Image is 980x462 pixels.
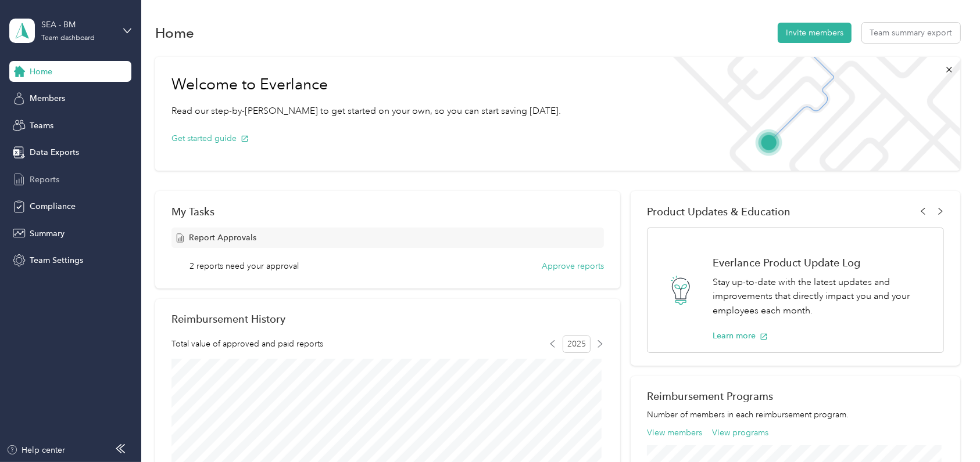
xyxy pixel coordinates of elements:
span: Total value of approved and paid reports [171,338,323,350]
div: SEA - BM [41,19,114,31]
span: Reports [30,174,59,186]
button: View programs [712,427,768,439]
span: Members [30,92,65,104]
h1: Everlance Product Update Log [713,257,931,269]
span: Product Updates & Education [647,205,791,218]
span: 2 reports need your approval [190,260,299,272]
h1: Home [155,27,194,39]
button: Learn more [713,330,768,342]
button: Team summary export [862,23,960,43]
iframe: Everlance-gr Chat Button Frame [915,397,980,462]
button: View members [647,427,702,439]
button: Invite members [778,23,852,43]
button: Help center [6,444,66,456]
span: Report Approvals [189,232,256,244]
h1: Welcome to Everlance [171,75,561,94]
span: Summary [30,228,65,240]
div: Team dashboard [41,35,95,42]
span: Team Settings [30,254,83,266]
span: Teams [30,120,53,132]
p: Stay up-to-date with the latest updates and improvements that directly impact you and your employ... [713,275,931,318]
span: Compliance [30,200,76,212]
p: Read our step-by-[PERSON_NAME] to get started on your own, so you can start saving [DATE]. [171,104,561,118]
button: Approve reports [542,260,604,272]
span: Data Exports [30,146,79,158]
button: Get started guide [171,132,249,145]
span: 2025 [563,335,591,353]
h2: Reimbursement History [171,313,285,325]
p: Number of members in each reimbursement program. [647,409,944,421]
span: Home [30,66,52,78]
h2: Reimbursement Programs [647,390,944,402]
div: My Tasks [171,205,604,218]
img: Welcome to everlance [661,57,960,171]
